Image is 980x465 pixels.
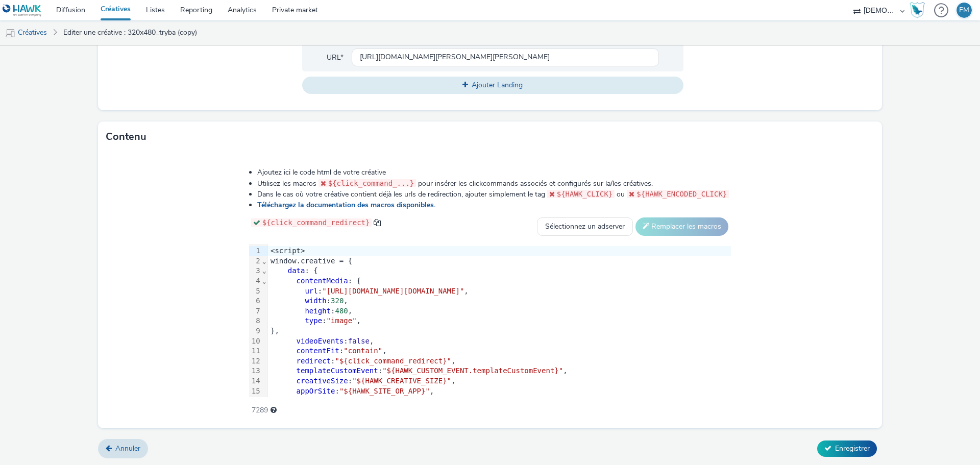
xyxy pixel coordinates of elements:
[297,366,378,375] span: templateCustomEvent
[910,2,929,18] a: Hawk Academy
[297,337,344,345] span: videoEvents
[262,257,267,265] span: Fold line
[305,316,322,325] span: type
[267,326,731,336] div: },
[262,218,370,227] span: ${click_command_redirect}
[331,297,344,305] span: 320
[257,178,731,189] li: Utilisez les macros pour insérer les clickcommands associés et configurés sur la/les créatives.
[267,376,731,386] div: : ,
[249,256,262,266] div: 2
[635,217,728,236] button: Remplacer les macros
[959,3,969,18] div: FM
[297,377,348,385] span: creativeSize
[257,189,731,200] li: Dans le cas où votre créative contient déjà les urls de redirection, ajouter simplement le tag ou
[331,397,408,405] span: "${HAWK_SSP_NAME}"
[267,356,731,366] div: : ,
[352,377,451,385] span: "${HAWK_CREATIVE_SIZE}"
[262,277,267,285] span: Fold line
[267,256,731,266] div: window.creative = {
[267,296,731,306] div: : ,
[58,20,202,45] a: Editer une créative : 320x480_tryba (copy)
[267,306,731,316] div: : ,
[252,405,268,415] span: 7289
[267,346,731,356] div: : ,
[106,129,146,144] h3: Contenu
[249,346,262,356] div: 11
[5,28,15,38] img: mobile
[249,286,262,297] div: 5
[328,179,414,187] span: ${click_command_...}
[267,286,731,297] div: : ,
[305,307,331,315] span: height
[472,80,523,90] span: Ajouter Landing
[249,306,262,316] div: 7
[322,287,464,295] span: "[URL][DOMAIN_NAME][DOMAIN_NAME]"
[249,396,262,406] div: 16
[636,190,727,198] span: ${HAWK_ENCODED_CLICK}
[257,167,731,178] li: Ajoutez ici le code html de votre créative
[115,444,140,453] span: Annuler
[249,266,262,276] div: 3
[327,316,357,325] span: "image"
[335,307,348,315] span: 480
[267,366,731,376] div: : ,
[374,219,381,226] span: copy to clipboard
[297,347,339,355] span: contentFit
[267,396,731,406] div: :
[267,266,731,276] div: : {
[249,326,262,336] div: 9
[344,347,382,355] span: "contain"
[249,386,262,397] div: 15
[267,386,731,397] div: : ,
[267,276,731,286] div: : {
[910,2,925,18] img: Hawk Academy
[348,337,370,345] span: false
[297,397,327,405] span: sspName
[249,366,262,376] div: 13
[262,266,267,275] span: Fold line
[305,297,326,305] span: width
[352,48,659,66] input: url...
[249,276,262,286] div: 4
[3,4,42,17] img: undefined Logo
[257,200,439,210] a: Téléchargez la documentation des macros disponibles.
[267,336,731,347] div: : ,
[271,405,277,415] div: Longueur maximale conseillée 3000 caractères.
[98,439,148,458] a: Annuler
[817,440,877,457] button: Enregistrer
[249,296,262,306] div: 6
[557,190,613,198] span: ${HAWK_CLICK}
[302,77,683,94] button: Ajouter Landing
[267,246,731,256] div: <script>
[335,357,451,365] span: "${click_command_redirect}"
[297,277,348,285] span: contentMedia
[249,356,262,366] div: 12
[297,387,335,395] span: appOrSite
[382,366,563,375] span: "${HAWK_CUSTOM_EVENT.templateCustomEvent}"
[288,266,305,275] span: data
[305,287,317,295] span: url
[249,316,262,326] div: 8
[339,387,430,395] span: "${HAWK_SITE_OR_APP}"
[249,336,262,347] div: 10
[249,376,262,386] div: 14
[835,444,870,453] span: Enregistrer
[249,246,262,256] div: 1
[297,357,331,365] span: redirect
[267,316,731,326] div: : ,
